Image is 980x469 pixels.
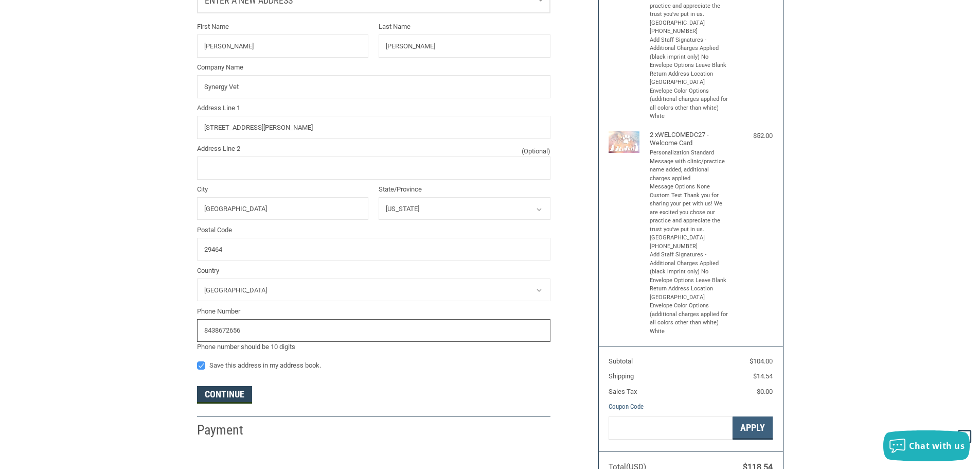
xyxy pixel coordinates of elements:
li: Envelope Color Options (additional charges applied for all colors other than white) White [650,87,729,121]
label: Address Line 2 [197,144,550,154]
label: Save this address in my address book. [197,361,550,370]
li: Envelope Options Leave Blank [650,61,729,70]
li: Return Address Location [GEOGRAPHIC_DATA] [650,285,729,302]
li: Envelope Options Leave Blank [650,276,729,285]
label: City [197,184,369,195]
small: (Optional) [522,146,550,157]
span: Chat with us [909,440,965,451]
li: Add Staff Signatures - Additional Charges Applied (black imprint only) No [650,251,729,276]
span: Subtotal [609,357,633,365]
button: Chat with us [883,430,970,461]
li: Personalization Standard Message with clinic/practice name added, additional charges applied [650,149,729,183]
li: Return Address Location [GEOGRAPHIC_DATA] [650,70,729,87]
button: Continue [197,386,252,404]
li: Add Staff Signatures - Additional Charges Applied (black imprint only) No [650,36,729,62]
label: Address Line 1 [197,103,550,113]
li: Envelope Color Options (additional charges applied for all colors other than white) White [650,302,729,336]
li: Message Options None [650,183,729,192]
span: $14.54 [753,372,773,380]
label: Company Name [197,62,550,73]
input: Gift Certificate or Coupon Code [609,416,733,440]
label: Postal Code [197,225,550,235]
h4: 2 x WELCOMEDC27 - Welcome Card [650,131,729,148]
span: $0.00 [757,388,773,395]
div: $52.00 [732,131,773,141]
label: State/Province [379,184,550,195]
li: Custom Text Thank you for sharing your pet with us! We are excited you chose our practice and app... [650,192,729,251]
label: First Name [197,22,369,32]
button: Apply [733,416,773,440]
span: $104.00 [750,357,773,365]
div: Phone number should be 10 digits [197,342,550,352]
a: Coupon Code [609,403,644,410]
label: Phone Number [197,306,550,317]
span: Sales Tax [609,388,637,395]
label: Country [197,266,550,276]
span: Shipping [609,372,634,380]
h2: Payment [197,422,257,439]
label: Last Name [379,22,550,32]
